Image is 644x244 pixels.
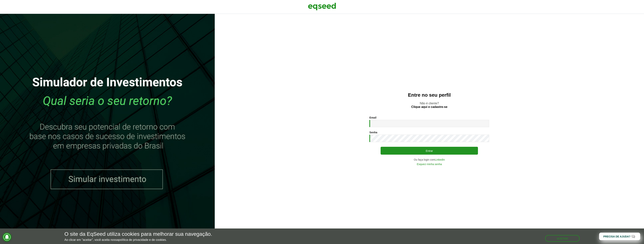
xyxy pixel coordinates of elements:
a: política de privacidade e de cookies [119,238,166,241]
h2: Entre no seu perfil [222,92,637,98]
a: Esqueci minha senha [417,163,442,165]
a: Clique aqui e cadastre-se [411,105,447,108]
label: Email [369,116,376,119]
button: Entrar [381,147,478,155]
a: LinkedIn [435,158,445,161]
label: Senha [369,131,377,134]
img: EqSeed Logo [308,2,336,11]
div: Ou faça login com [369,158,489,161]
button: Aceitar [545,235,580,242]
p: Ao clicar em "aceitar", você aceita nossa . [64,238,212,242]
h5: O site da EqSeed utiliza cookies para melhorar sua navegação. [64,231,212,237]
p: Não é cliente? [222,102,637,109]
